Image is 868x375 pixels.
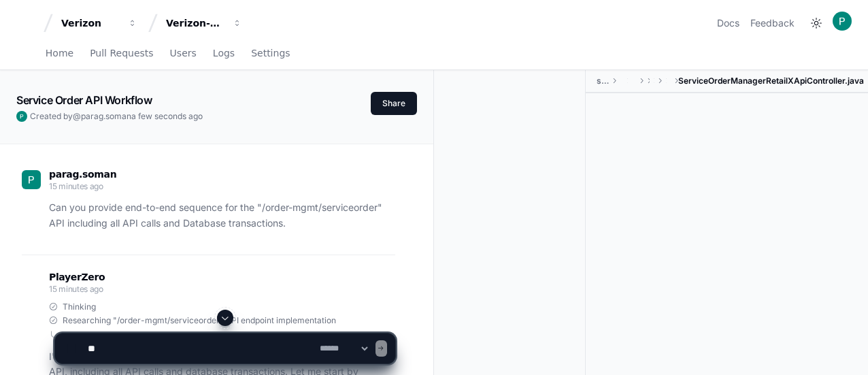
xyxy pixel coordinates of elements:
span: Users [170,49,197,57]
span: PlayerZero [49,273,105,281]
img: ACg8ocLL3vXvdba5S5V7nChXuiKYjYAj5GQFF3QGVBb6etwgLiZA=s96-c [833,12,852,31]
button: Verizon-Clarify-Order-Management [161,11,248,35]
a: Settings [251,38,290,69]
span: @ [73,111,81,121]
span: ServiceOrderManagerRetailXApiController.java [678,76,864,86]
p: Can you provide end-to-end sequence for the "/order-mgmt/serviceorder" API including all API call... [49,200,395,231]
a: Docs [717,16,739,30]
span: parag.soman [49,169,116,180]
span: a few seconds ago [131,111,203,121]
a: Pull Requests [90,38,153,69]
span: serviceorder-manager-retail-xapi [597,76,608,86]
span: Home [46,49,73,57]
span: Created by [30,111,203,122]
span: 15 minutes ago [49,284,103,294]
a: Users [170,38,197,69]
a: Home [46,38,73,69]
a: Logs [213,38,235,69]
button: Feedback [750,16,795,30]
span: Pull Requests [90,49,153,57]
button: Share [371,92,417,115]
app-text-character-animate: Service Order API Workflow [16,93,152,107]
iframe: Open customer support [824,330,861,367]
span: parag.soman [81,111,131,121]
span: Thinking [63,301,96,312]
span: 15 minutes ago [49,181,103,191]
img: ACg8ocLL3vXvdba5S5V7nChXuiKYjYAj5GQFF3QGVBb6etwgLiZA=s96-c [16,111,27,122]
div: Verizon-Clarify-Order-Management [166,16,224,30]
span: Logs [213,49,235,57]
span: Settings [251,49,290,57]
button: Verizon [56,11,143,35]
div: Verizon [61,16,120,30]
img: ACg8ocLL3vXvdba5S5V7nChXuiKYjYAj5GQFF3QGVBb6etwgLiZA=s96-c [22,170,41,189]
